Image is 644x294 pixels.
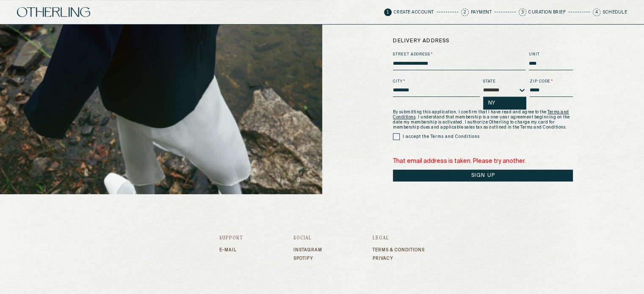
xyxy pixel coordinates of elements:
span: That email address is taken. Please try another. [393,157,573,165]
img: logo [17,7,90,17]
h3: Social [293,236,322,241]
a: Instagram [293,247,322,253]
p: Curation Brief [528,10,566,14]
a: Terms & Conditions [373,247,425,253]
p: Create Account [394,10,434,14]
a: Spotify [293,256,322,261]
label: I accept the Terms and Conditions [403,134,480,140]
h3: Legal [373,236,425,241]
label: Unit [529,52,573,58]
h3: Support [219,236,243,241]
label: Street Address [393,52,525,58]
label: Zip Code [530,79,573,85]
label: State [483,79,526,85]
a: E-mail [219,247,243,253]
a: Privacy [373,256,425,261]
label: City [393,79,480,85]
span: 1 [384,8,392,16]
span: 4 [593,8,600,16]
input: state-dropdown [483,87,508,93]
a: Terms and Conditions [393,110,569,119]
span: 3 [519,8,526,16]
p: Schedule [603,10,627,14]
button: Sign Up [393,170,573,181]
label: Delivery Address [393,37,573,45]
p: Payment [471,10,492,14]
span: 2 [461,8,469,16]
p: By submitting this application, I confirm that I have read and agree to the . I understand that m... [393,110,573,130]
div: NY [488,100,521,106]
